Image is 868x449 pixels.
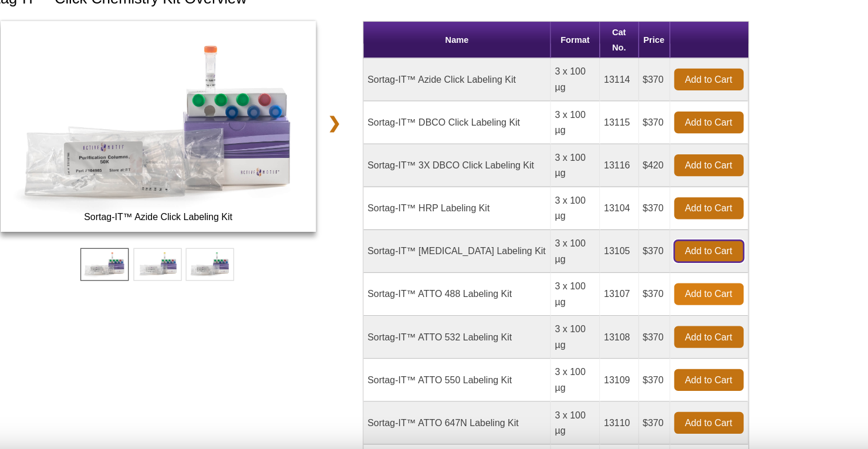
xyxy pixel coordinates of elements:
[580,98,617,130] td: 3 x 100 µg
[587,4,723,32] a: Documents
[408,426,467,436] button: cookie settings
[439,227,580,259] td: Sortag-IT™ [MEDICAL_DATA] Labeling Kit
[580,324,617,356] td: 3 x 100 µg
[828,409,856,437] iframe: Intercom live chat
[140,4,276,32] a: Overview
[617,130,646,163] td: 13115
[580,356,617,389] td: 3 x 100 µg
[439,163,580,195] td: Sortag-IT™ 3X DBCO Click Labeling Kit
[673,202,725,219] a: Add to Cart
[748,416,842,440] button: Got it!
[673,106,725,122] a: Add to Cart
[646,389,670,421] td: $420
[166,70,404,232] a: Sortag-IT™ Azide Click Labeling Kit
[646,356,670,389] td: $370
[673,364,725,380] a: Add to Cart
[617,389,646,421] td: 13111
[646,227,670,259] td: $370
[580,163,617,195] td: 3 x 100 µg
[617,292,646,324] td: 13108
[439,70,580,98] th: Name
[439,130,580,163] td: Sortag-IT™ DBCO Click Labeling Kit
[646,98,670,130] td: $370
[140,133,165,160] a: ❮
[617,195,646,227] td: 13104
[438,4,574,32] a: Data
[166,70,404,228] img: Sortag-IT™ Azide Click Labeling Kit
[439,98,580,130] td: Sortag-IT™ Azide Click Labeling Kit
[673,267,725,283] a: Add to Cart
[646,70,670,98] th: Price
[168,211,401,223] span: Sortag-IT™ Azide Click Labeling Kit
[580,227,617,259] td: 3 x 100 µg
[673,396,725,413] a: Add to Cart
[646,259,670,292] td: $370
[439,292,580,324] td: Sortag-IT™ ATTO 532 Labeling Kit
[289,4,425,32] a: Contents
[673,332,725,348] a: Add to Cart
[617,163,646,195] td: 13116
[580,130,617,163] td: 3 x 100 µg
[580,389,617,421] td: 3 x 100 µg
[617,324,646,356] td: 13109
[580,195,617,227] td: 3 x 100 µg
[646,195,670,227] td: $370
[646,163,670,195] td: $420
[298,426,352,436] a: Privacy Policy
[439,259,580,292] td: Sortag-IT™ ATTO 488 Labeling Kit
[646,324,670,356] td: $370
[26,412,729,437] p: This website uses cookies to provide necessary site functionality and improve your online experie...
[617,98,646,130] td: 13114
[439,389,580,421] td: Sortag-IT™ HRV 3C-[MEDICAL_DATA] Labeling Kit
[646,130,670,163] td: $370
[673,235,725,251] a: Add to Cart
[617,356,646,389] td: 13110
[439,195,580,227] td: Sortag-IT™ HRP Labeling Kit
[140,45,729,61] h2: Sortag-IT™ Click Chemistry Kit Overview
[673,138,725,154] a: Add to Cart
[439,324,580,356] td: Sortag-IT™ ATTO 550 Labeling Kit
[580,292,617,324] td: 3 x 100 µg
[580,259,617,292] td: 3 x 100 µg
[673,299,725,316] a: Add to Cart
[617,70,646,98] th: Cat No.
[617,259,646,292] td: 13107
[646,292,670,324] td: $370
[439,356,580,389] td: Sortag-IT™ ATTO 647N Labeling Kit
[673,170,725,187] a: Add to Cart
[617,227,646,259] td: 13105
[580,70,617,98] th: Format
[404,133,430,160] a: ❯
